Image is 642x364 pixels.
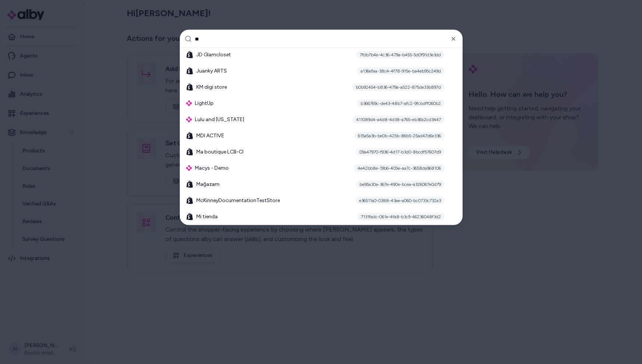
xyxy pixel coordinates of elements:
div: 7fdb7b4e-4c36-479a-b455-5d0f91d3e3dd [356,51,445,59]
div: b0b92454-b836-479a-a522-875de33b897d [352,84,445,91]
div: 4e42bb8e-19b6-405e-aa7c-3658da968106 [354,165,445,172]
div: a136efaa-38c4-4f78-915e-ba4eb95c249d [357,67,445,75]
img: alby Logo [186,100,192,106]
div: 09a47970-f936-4d17-b3d0-8bcdf57607d9 [356,148,445,156]
div: 7131fadc-061e-4fa8-b3c9-46236048f3d2 [357,213,445,220]
span: Juanky ARTS [196,67,227,75]
span: LightUp [195,100,214,107]
span: Macys - Demo [195,165,229,172]
span: Ma boutique LCB-CI [196,148,243,156]
span: Mağazam [196,181,220,188]
img: alby Logo [186,117,192,123]
div: 411089d4-a4d8-4d38-a765-eb36b2cd3447 [352,116,445,123]
span: KM digi store [196,84,227,91]
span: Lulu and [US_STATE] [195,116,244,123]
img: alby Logo [186,165,192,171]
div: 615a5a3b-be0b-425b-86b5-25ad47d6e336 [354,132,445,139]
span: McKinneyDocumentationTestStore [196,197,280,204]
div: be95a30a-367e-490e-bcea-a326067e0d79 [356,181,445,188]
div: Suggestions [180,48,462,225]
span: JD Glamcloset [196,51,231,59]
div: b366769c-de43-48b7-afc2-9fcbdff060b2 [357,100,445,107]
div: e36511a0-0388-43ae-a060-bc0733c732a3 [355,197,445,204]
span: Mi tienda [196,213,218,220]
span: MDI ACTIVE [196,132,224,139]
